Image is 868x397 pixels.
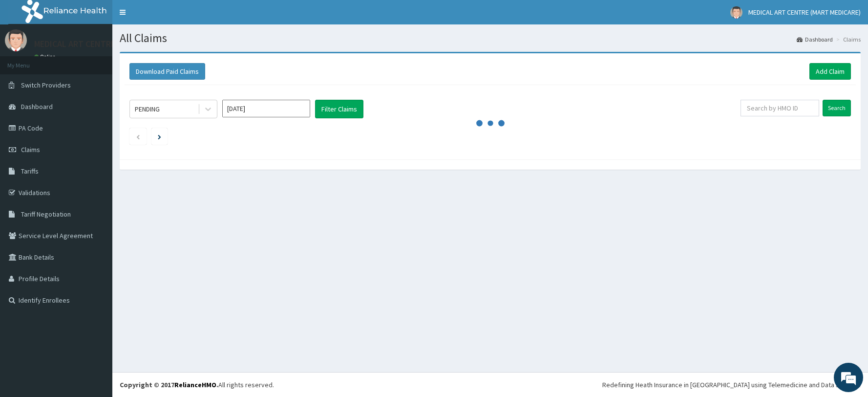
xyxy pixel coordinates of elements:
h1: All Claims [120,32,861,44]
span: Tariff Negotiation [21,210,71,219]
img: User Image [5,29,27,51]
span: Switch Providers [21,81,71,89]
span: Claims [21,145,40,154]
div: Redefining Heath Insurance in [GEOGRAPHIC_DATA] using Telemedicine and Data Science! [602,380,861,390]
span: Tariffs [21,167,39,176]
a: Dashboard [797,35,833,44]
span: MEDICAL ART CENTRE (MART MEDICARE) [748,8,861,17]
a: Add Claim [809,63,851,80]
a: Next page [158,132,161,141]
strong: Copyright © 2017 . [120,380,218,389]
footer: All rights reserved. [112,372,868,397]
a: RelianceHMO [174,380,216,389]
p: MEDICAL ART CENTRE (MART MEDICARE) [34,40,184,48]
li: Claims [834,35,861,44]
svg: audio-loading [476,109,505,138]
input: Select Month and Year [222,100,310,117]
a: Online [34,53,58,60]
input: Search by HMO ID [741,100,819,116]
button: Download Paid Claims [129,63,205,80]
a: Previous page [136,132,140,141]
button: Filter Claims [315,100,363,118]
div: PENDING [135,104,160,114]
input: Search [823,100,851,116]
img: User Image [730,6,742,19]
span: Dashboard [21,102,53,111]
